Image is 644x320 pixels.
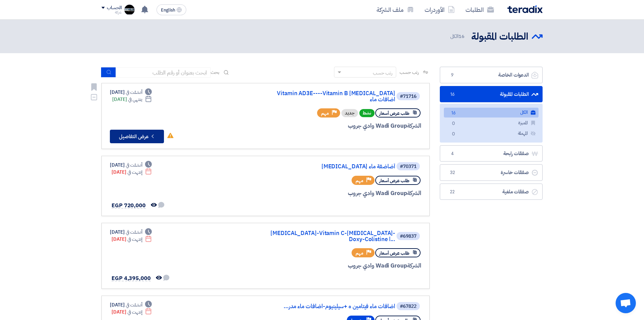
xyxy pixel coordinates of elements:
[110,229,152,236] div: [DATE]
[400,69,419,76] span: رتب حسب
[110,162,152,169] div: [DATE]
[157,4,186,15] button: English
[127,236,142,243] span: إنتهت في
[507,5,543,13] img: Teradix logo
[440,184,543,200] a: صفقات ملغية22
[616,293,636,313] div: دردشة مفتوحة
[260,303,395,310] a: اضافات ماء فيتامين ه +سيلينيوم-اضافات ماء مدر...
[112,96,152,103] div: [DATE]
[448,150,456,157] span: 4
[448,169,456,176] span: 32
[259,261,421,270] div: Wadi Group وادي جروب
[440,145,543,162] a: صفقات رابحة4
[359,109,375,117] span: نشط
[400,234,416,239] div: #69837
[260,230,395,242] a: [MEDICAL_DATA]-Vitamin C-[MEDICAL_DATA]-Doxy-Colistine ا...
[128,96,142,103] span: ينتهي في
[112,274,151,282] span: EGP 4,395,000
[101,10,121,14] div: شركة
[260,164,395,170] a: [MEDICAL_DATA] أضاضفة ماء
[341,109,358,117] div: جديد
[260,90,395,103] a: Vitamin AD3E----Vitamin B [MEDICAL_DATA] اضافات ماء
[259,122,421,130] div: Wadi Group وادي جروب
[379,177,409,184] span: طلب عرض أسعار
[356,250,363,256] span: مهم
[127,169,142,176] span: إنتهت في
[458,33,464,40] span: 16
[371,2,419,18] a: ملف الشركة
[448,91,456,98] span: 16
[460,2,499,18] a: الطلبات
[440,164,543,181] a: صفقات خاسرة32
[400,164,416,169] div: #70371
[407,189,422,197] span: الشركة
[444,129,539,138] a: المهملة
[112,236,152,243] div: [DATE]
[444,118,539,128] a: المميزة
[321,110,329,116] span: مهم
[379,110,409,116] span: طلب عرض أسعار
[444,108,539,118] a: الكل
[259,189,421,198] div: Wadi Group وادي جروب
[211,69,219,76] span: بحث
[124,4,135,15] img: WhatsApp_Image__at__AM_1744277184965.jpeg
[419,2,460,18] a: الأوردرات
[126,229,142,236] span: أنشئت في
[449,131,457,138] span: 0
[400,304,416,309] div: #67822
[116,67,211,78] input: ابحث بعنوان أو رقم الطلب
[400,94,416,99] div: #71716
[373,69,392,77] div: رتب حسب
[107,5,121,11] div: الحساب
[449,120,457,127] span: 0
[440,86,543,103] a: الطلبات المقبولة16
[126,301,142,308] span: أنشئت في
[440,67,543,83] a: الدعوات الخاصة9
[161,8,175,13] span: English
[127,308,142,316] span: إنتهت في
[471,30,528,43] h2: الطلبات المقبولة
[356,177,363,184] span: مهم
[112,308,152,316] div: [DATE]
[407,261,422,270] span: الشركة
[110,301,152,308] div: [DATE]
[112,169,152,176] div: [DATE]
[110,130,164,143] button: عرض التفاصيل
[449,110,457,117] span: 16
[450,33,466,40] span: الكل
[407,122,422,130] span: الشركة
[112,201,146,210] span: EGP 720,000
[126,162,142,169] span: أنشئت في
[110,89,152,96] div: [DATE]
[126,89,142,96] span: أنشئت في
[448,72,456,79] span: 9
[448,189,456,195] span: 22
[379,250,409,256] span: طلب عرض أسعار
